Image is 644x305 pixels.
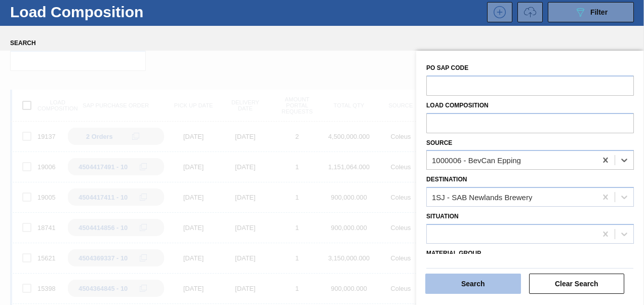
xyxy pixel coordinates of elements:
label: Destination [426,176,467,183]
div: 1SJ - SAB Newlands Brewery [432,193,532,202]
label: PO SAP Code [426,64,468,71]
button: UploadTransport Information [517,2,543,22]
div: 1000006 - BevCan Epping [432,156,521,165]
div: Request volume [512,2,543,22]
span: Filter [590,8,608,16]
label: Material Group [426,250,481,257]
div: New Load Composition [482,2,512,22]
button: Filter [548,2,634,22]
button: Clear Search [529,274,625,294]
label: Source [426,139,452,146]
label: Situation [426,213,459,220]
button: Search [425,274,521,294]
h1: Load Composition [10,6,164,18]
label: Load composition [426,102,489,109]
label: Search [10,36,146,51]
